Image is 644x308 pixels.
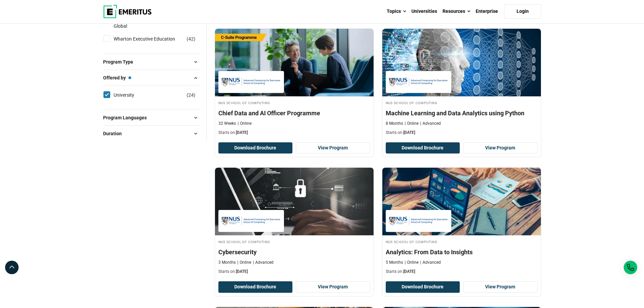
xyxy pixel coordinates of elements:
a: View Program [296,142,370,154]
h4: NUS School of Computing [218,239,370,244]
h4: NUS School of Computing [218,100,370,105]
p: 8 Months [386,121,403,126]
span: 24 [188,92,194,98]
p: Starts on: [386,130,538,136]
img: NUS School of Computing [222,213,281,229]
span: Duration [103,130,127,137]
button: Download Brochure [386,142,460,154]
img: Chief Data and AI Officer Programme | Online Technology Course [215,29,374,96]
p: Starts on: [218,130,370,136]
span: [DATE] [236,130,248,135]
p: Advanced [253,260,273,265]
span: Offered by [103,74,131,81]
button: Download Brochure [218,281,293,293]
a: View Program [463,281,538,293]
a: View Program [463,142,538,154]
span: [DATE] [403,130,415,135]
a: Wharton Executive Education [114,35,189,43]
img: NUS School of Computing [389,213,448,229]
a: Cybersecurity Course by NUS School of Computing - September 30, 2025 NUS School of Computing NUS ... [215,168,374,278]
span: [DATE] [403,269,415,274]
p: Starts on: [386,269,538,275]
button: Duration [103,128,201,139]
p: Online [237,260,251,265]
p: 32 Weeks [218,121,236,126]
a: Technology Course by NUS School of Computing - September 30, 2025 NUS School of Computing NUS Sch... [215,29,374,139]
p: Online [405,260,419,265]
a: Login [504,4,541,19]
img: NUS School of Computing [389,74,448,90]
img: Analytics: From Data to Insights | Online Data Science and Analytics Course [382,168,541,235]
button: Offered by [103,73,201,83]
a: Data Science and Analytics Course by NUS School of Computing - September 30, 2025 NUS School of C... [382,168,541,278]
button: Program Languages [103,113,201,123]
h4: NUS School of Computing [386,239,538,244]
span: Program Type [103,58,139,66]
p: Starts on: [218,269,370,275]
a: Data Science and Analytics Course by NUS School of Computing - September 30, 2025 NUS School of C... [382,29,541,139]
span: ( ) [187,35,195,43]
p: Advanced [420,121,441,126]
h4: Cybersecurity [218,248,370,256]
span: Program Languages [103,114,152,121]
p: 3 Months [218,260,236,265]
span: 42 [188,36,194,42]
span: [DATE] [236,269,248,274]
p: Online [238,121,252,126]
a: View Program [296,281,370,293]
h4: Chief Data and AI Officer Programme [218,109,370,117]
button: Download Brochure [386,281,460,293]
p: Advanced [420,260,441,265]
button: Program Type [103,57,201,67]
h4: NUS School of Computing [386,100,538,105]
h4: Analytics: From Data to Insights [386,248,538,256]
img: Machine Learning and Data Analytics using Python | Online Data Science and Analytics Course [382,29,541,96]
p: 5 Months [386,260,403,265]
p: Online [405,121,419,126]
img: NUS School of Computing [222,74,281,90]
a: University [114,91,148,99]
img: Cybersecurity | Online Cybersecurity Course [215,168,374,235]
button: Download Brochure [218,142,293,154]
h4: Machine Learning and Data Analytics using Python [386,109,538,117]
span: ( ) [187,91,195,99]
